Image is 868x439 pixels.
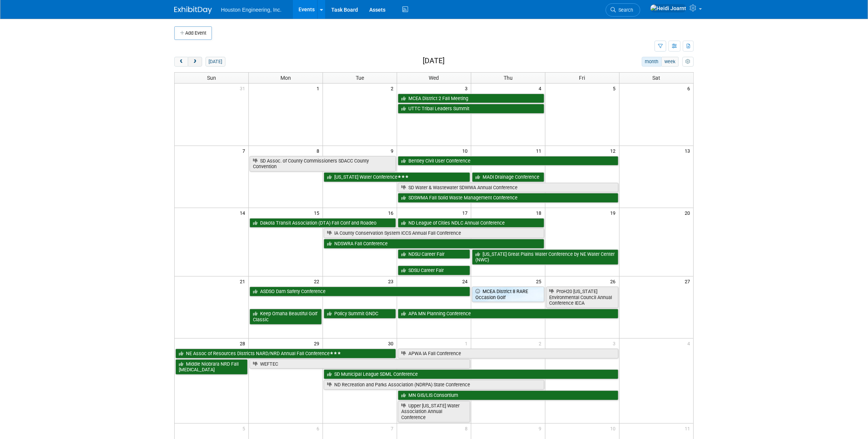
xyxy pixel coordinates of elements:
[398,193,618,203] a: SDSWMA Fall Solid Waste Management Conference
[313,208,323,217] span: 15
[538,424,545,433] span: 9
[684,208,693,217] span: 20
[324,228,544,238] a: IA County Conservation System ICCS Annual Fall Conference
[398,94,544,103] a: MCEA District 2 Fall Meeting
[239,276,248,286] span: 21
[472,172,544,182] a: MADI Drainage Conference
[313,339,323,348] span: 29
[175,349,396,358] a: NE Assoc of Resources Districts NARD/NRD Annual Fall Conference
[250,309,322,324] a: Keep Omaha Beautiful Golf Classic
[685,59,690,64] i: Personalize Calendar
[504,75,513,81] span: Thu
[610,208,619,217] span: 19
[398,401,470,422] a: Upper [US_STATE] Water Association Annual Conference
[650,4,687,12] img: Heidi Joarnt
[684,276,693,286] span: 27
[242,146,248,155] span: 7
[538,84,545,93] span: 4
[579,75,585,81] span: Fri
[642,57,662,67] button: month
[687,339,693,348] span: 4
[356,75,364,81] span: Tue
[239,84,248,93] span: 31
[461,208,471,217] span: 17
[324,369,618,379] a: SD Municipal League SDML Conference
[610,424,619,433] span: 10
[390,424,397,433] span: 7
[280,75,291,81] span: Mon
[174,57,188,67] button: prev
[398,156,618,166] a: Bentley Civil User Conference
[464,84,471,93] span: 3
[536,276,545,286] span: 25
[250,218,396,228] a: Dakota Transit Association (DTA) Fall Conf and Roadeo
[398,183,618,193] a: SD Water & Wastewater SDWWA Annual Conference
[461,146,471,155] span: 10
[324,239,544,249] a: NDSWRA Fall Conference
[606,3,640,17] a: Search
[687,84,693,93] span: 6
[324,172,470,182] a: [US_STATE] Water Conference
[429,75,439,81] span: Wed
[175,359,248,375] a: Middle Niobrara NRD Fall [MEDICAL_DATA]
[398,390,618,400] a: MN GIS/LIS Consortium
[398,266,470,275] a: SDSU Career Fair
[250,287,470,296] a: ASDSO Dam Safety Conference
[661,57,679,67] button: week
[684,424,693,433] span: 11
[546,287,618,308] a: ProH20 [US_STATE] Environmental Council Annual Conference IECA
[221,7,282,13] span: Houston Engineering, Inc.
[250,359,470,369] a: WEFTEC
[239,208,248,217] span: 14
[684,146,693,155] span: 13
[464,424,471,433] span: 8
[464,339,471,348] span: 1
[398,349,618,358] a: APWA IA Fall Conference
[616,7,633,13] span: Search
[423,57,445,65] h2: [DATE]
[472,249,618,265] a: [US_STATE] Great Plains Water Conference by NE Water Center (NWC)
[472,287,544,302] a: MCEA District 8 RARE Occasion Golf
[174,6,212,14] img: ExhibitDay
[612,84,619,93] span: 5
[538,339,545,348] span: 2
[316,424,323,433] span: 6
[398,309,618,319] a: APA MN Planning Conference
[536,208,545,217] span: 18
[250,156,396,172] a: SD Assoc. of County Commissioners SDACC County Convention
[174,26,212,40] button: Add Event
[610,276,619,286] span: 26
[387,339,397,348] span: 30
[206,57,225,67] button: [DATE]
[313,276,323,286] span: 22
[652,75,660,81] span: Sat
[239,339,248,348] span: 28
[188,57,202,67] button: next
[324,380,544,390] a: ND Recreation and Parks Association (NDRPA) State Conference
[610,146,619,155] span: 12
[398,104,544,114] a: UTTC Tribal Leaders Summit
[316,146,323,155] span: 8
[207,75,216,81] span: Sun
[398,249,470,259] a: NDSU Career Fair
[682,57,694,67] button: myCustomButton
[390,84,397,93] span: 2
[316,84,323,93] span: 1
[387,208,397,217] span: 16
[612,339,619,348] span: 3
[461,276,471,286] span: 24
[390,146,397,155] span: 9
[536,146,545,155] span: 11
[324,309,396,319] a: Policy Summit GNDC
[387,276,397,286] span: 23
[398,218,544,228] a: ND League of Cities NDLC Annual Conference
[242,424,248,433] span: 5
